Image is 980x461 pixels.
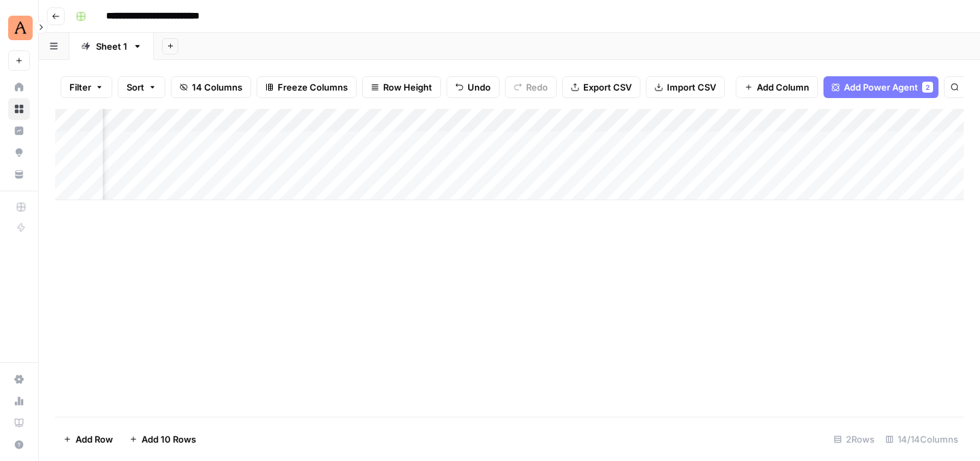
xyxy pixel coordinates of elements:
button: Add Column [736,76,818,98]
span: Filter [69,80,91,94]
button: Freeze Columns [257,76,357,98]
span: Add Row [76,432,113,446]
a: Opportunities [8,142,30,163]
button: Add Power Agent2 [823,76,938,98]
a: Browse [8,98,30,120]
a: Sheet 1 [69,33,154,60]
button: Row Height [362,76,441,98]
a: Your Data [8,163,30,185]
button: Import CSV [646,76,725,98]
span: 14 Columns [192,80,242,94]
span: Add Power Agent [844,80,918,94]
a: Home [8,76,30,98]
button: Add 10 Rows [121,428,204,450]
img: Animalz Logo [8,16,33,40]
span: Add Column [757,80,809,94]
span: Freeze Columns [278,80,348,94]
span: Sort [127,80,144,94]
span: Add 10 Rows [142,432,196,446]
span: Undo [468,80,491,94]
span: 2 [926,82,930,93]
a: Learning Hub [8,412,30,434]
button: Export CSV [562,76,640,98]
button: Filter [61,76,112,98]
button: Redo [505,76,557,98]
div: 2 Rows [828,428,880,450]
button: Add Row [55,428,121,450]
button: Help + Support [8,434,30,456]
div: 2 [922,82,933,93]
button: Workspace: Animalz [8,11,30,45]
button: Sort [118,76,165,98]
button: 14 Columns [171,76,251,98]
span: Export CSV [583,80,632,94]
a: Usage [8,390,30,412]
div: 14/14 Columns [880,428,964,450]
button: Undo [446,76,500,98]
span: Redo [526,80,548,94]
a: Insights [8,120,30,142]
a: Settings [8,368,30,390]
span: Row Height [383,80,432,94]
span: Import CSV [667,80,716,94]
div: Sheet 1 [96,39,127,53]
